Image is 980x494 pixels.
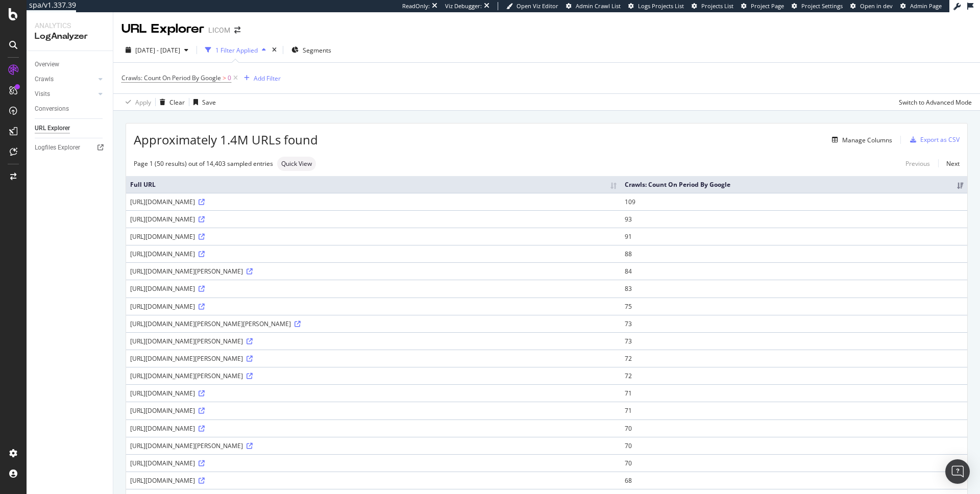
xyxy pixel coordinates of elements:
td: 83 [621,280,967,297]
button: 1 Filter Applied [201,42,270,58]
div: 1 Filter Applied [215,46,258,55]
a: Admin Crawl List [566,2,621,10]
td: 73 [621,332,967,350]
td: 73 [621,315,967,332]
div: ReadOnly: [402,2,430,10]
span: Project Settings [801,2,843,10]
div: Save [202,98,216,107]
td: 70 [621,419,967,437]
td: 72 [621,367,967,384]
a: Visits [35,89,95,100]
a: Conversions [35,104,106,114]
div: [URL][DOMAIN_NAME] [130,284,617,293]
td: 71 [621,402,967,419]
div: Overview [35,59,59,70]
a: Admin Page [900,2,942,10]
div: [URL][DOMAIN_NAME] [130,197,617,206]
td: 72 [621,350,967,367]
a: Project Settings [792,2,843,10]
button: [DATE] - [DATE] [121,42,192,58]
div: Add Filter [254,74,281,83]
a: Open in dev [850,2,893,10]
span: 0 [228,71,231,85]
button: Switch to Advanced Mode [895,94,972,110]
div: [URL][DOMAIN_NAME][PERSON_NAME] [130,441,617,450]
div: Open Intercom Messenger [945,459,970,484]
div: [URL][DOMAIN_NAME][PERSON_NAME] [130,337,617,345]
div: Clear [169,98,185,107]
div: Manage Columns [842,136,892,144]
span: Segments [303,46,331,55]
div: Apply [135,98,151,107]
td: 84 [621,262,967,280]
div: [URL][DOMAIN_NAME] [130,250,617,258]
th: Full URL: activate to sort column ascending [126,176,621,193]
td: 71 [621,384,967,402]
th: Crawls: Count On Period By Google: activate to sort column ascending [621,176,967,193]
td: 68 [621,472,967,489]
div: [URL][DOMAIN_NAME][PERSON_NAME][PERSON_NAME] [130,319,617,328]
div: [URL][DOMAIN_NAME] [130,389,617,398]
div: URL Explorer [35,123,70,134]
span: Quick View [281,161,312,167]
button: Segments [287,42,335,58]
a: URL Explorer [35,123,106,134]
div: Conversions [35,104,69,114]
div: LICOM [208,25,230,35]
a: Logfiles Explorer [35,142,106,153]
div: Page 1 (50 results) out of 14,403 sampled entries [134,159,273,168]
a: Overview [35,59,106,70]
div: Analytics [35,20,105,31]
a: Project Page [741,2,784,10]
span: Logs Projects List [638,2,684,10]
div: times [270,45,279,55]
button: Export as CSV [906,132,960,148]
div: URL Explorer [121,20,204,38]
td: 109 [621,193,967,210]
span: Open in dev [860,2,893,10]
td: 88 [621,245,967,262]
span: Projects List [701,2,733,10]
td: 70 [621,454,967,472]
div: [URL][DOMAIN_NAME] [130,215,617,224]
div: Viz Debugger: [445,2,482,10]
td: 91 [621,228,967,245]
button: Apply [121,94,151,110]
span: Project Page [751,2,784,10]
td: 75 [621,298,967,315]
button: Add Filter [240,72,281,84]
div: Logfiles Explorer [35,142,80,153]
button: Save [189,94,216,110]
a: Next [938,156,960,171]
span: Open Viz Editor [517,2,558,10]
a: Logs Projects List [628,2,684,10]
td: 93 [621,210,967,228]
div: [URL][DOMAIN_NAME] [130,424,617,433]
a: Projects List [692,2,733,10]
div: Export as CSV [920,135,960,144]
div: Visits [35,89,50,100]
button: Clear [156,94,185,110]
a: Crawls [35,74,95,85]
div: [URL][DOMAIN_NAME] [130,459,617,467]
div: [URL][DOMAIN_NAME] [130,406,617,415]
a: Open Viz Editor [506,2,558,10]
div: [URL][DOMAIN_NAME][PERSON_NAME] [130,354,617,363]
span: Crawls: Count On Period By Google [121,73,221,82]
div: Crawls [35,74,54,85]
div: [URL][DOMAIN_NAME] [130,232,617,241]
div: [URL][DOMAIN_NAME] [130,302,617,311]
button: Manage Columns [828,134,892,146]
div: arrow-right-arrow-left [234,27,240,34]
span: Admin Crawl List [576,2,621,10]
span: > [223,73,226,82]
div: Switch to Advanced Mode [899,98,972,107]
td: 70 [621,437,967,454]
div: neutral label [277,157,316,171]
span: Admin Page [910,2,942,10]
span: [DATE] - [DATE] [135,46,180,55]
div: [URL][DOMAIN_NAME][PERSON_NAME] [130,267,617,276]
div: LogAnalyzer [35,31,105,42]
div: [URL][DOMAIN_NAME][PERSON_NAME] [130,372,617,380]
span: Approximately 1.4M URLs found [134,131,318,149]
